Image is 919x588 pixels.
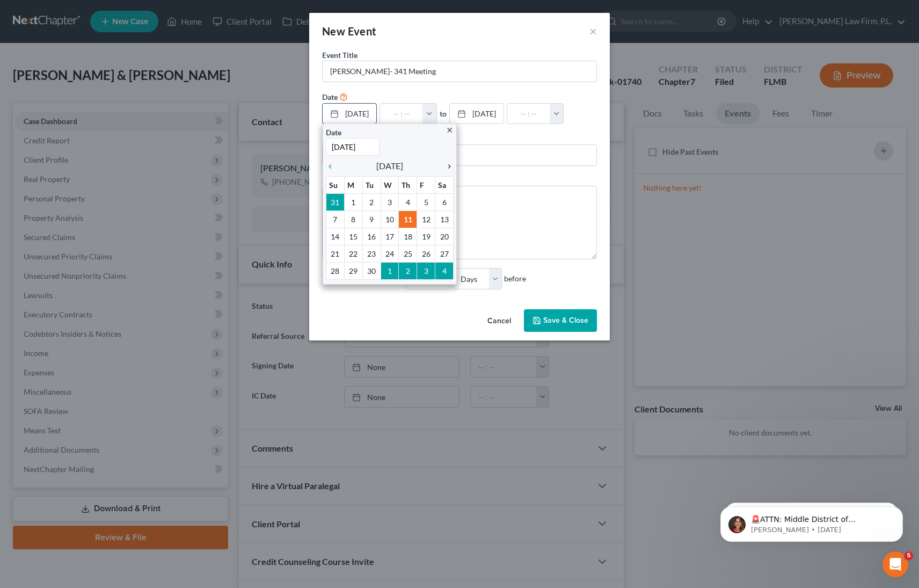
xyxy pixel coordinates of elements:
[479,310,520,332] button: Cancel
[381,211,399,228] td: 10
[417,194,435,211] td: 5
[399,177,417,194] th: Th
[362,211,381,228] td: 9
[435,263,454,280] td: 4
[362,245,381,263] td: 23
[381,263,399,280] td: 1
[380,104,423,124] input: -- : --
[344,228,362,245] td: 15
[322,25,377,38] span: New Event
[326,228,345,245] td: 14
[399,228,417,245] td: 18
[446,124,454,136] a: close
[326,177,345,194] th: Su
[362,228,381,245] td: 16
[417,177,435,194] th: F
[376,159,403,172] span: [DATE]
[450,104,504,124] a: [DATE]
[417,228,435,245] td: 19
[326,211,345,228] td: 7
[326,127,341,138] label: Date
[399,245,417,263] td: 25
[323,61,596,82] input: Enter event name...
[417,263,435,280] td: 3
[381,177,399,194] th: W
[322,50,358,60] span: Event Title
[322,91,338,103] label: Date
[322,133,371,144] label: Event Location
[322,175,361,186] label: Description
[344,194,362,211] td: 1
[362,263,381,280] td: 30
[323,104,376,124] a: [DATE]
[440,159,454,172] a: chevron_right
[344,263,362,280] td: 29
[399,211,417,228] td: 11
[326,159,340,172] a: chevron_left
[435,194,454,211] td: 6
[446,126,454,134] i: close
[326,162,340,171] i: chevron_left
[326,245,345,263] td: 21
[326,263,345,280] td: 28
[326,194,345,211] td: 31
[381,194,399,211] td: 3
[507,104,550,124] input: -- : --
[435,228,454,245] td: 20
[326,138,380,156] input: 1/1/2013
[417,245,435,263] td: 26
[435,177,454,194] th: Sa
[344,245,362,263] td: 22
[440,162,454,171] i: chevron_right
[381,228,399,245] td: 17
[399,194,417,211] td: 4
[435,211,454,228] td: 13
[882,551,908,577] iframe: Intercom live chat
[323,145,596,165] input: Enter location...
[504,273,526,284] span: before
[344,177,362,194] th: M
[435,245,454,263] td: 27
[381,245,399,263] td: 24
[524,309,597,332] button: Save & Close
[344,211,362,228] td: 8
[440,108,447,119] label: to
[589,25,597,38] button: ×
[704,484,919,559] iframe: Intercom notifications message
[362,177,381,194] th: Tu
[399,263,417,280] td: 2
[362,194,381,211] td: 2
[905,551,913,560] span: 5
[417,211,435,228] td: 12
